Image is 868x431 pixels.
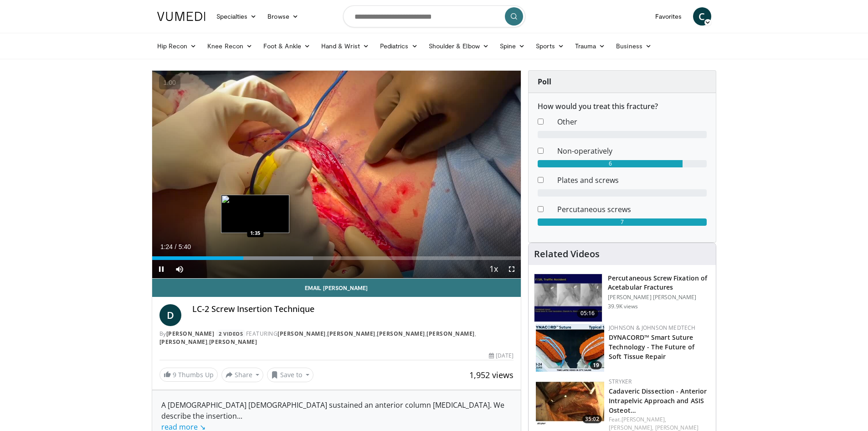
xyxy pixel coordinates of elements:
[538,102,707,111] h6: How would you treat this fracture?
[423,37,494,55] a: Shoulder & Elbow
[611,37,657,55] a: Business
[503,260,521,278] button: Fullscreen
[536,324,604,372] img: 48a250ad-ab0f-467a-96cf-45a5ca85618f.150x105_q85_crop-smart_upscale.jpg
[534,249,600,260] h4: Related Videos
[377,330,425,338] a: [PERSON_NAME]
[173,370,176,379] span: 9
[209,338,257,346] a: [PERSON_NAME]
[609,333,694,361] a: DYNACORD™ Smart Suture Technology - The Future of Soft Tissue Repair
[609,387,707,415] a: Cadaveric Dissection - Anterior Intrapelvic Approach and ASIS Osteot…
[152,256,521,260] div: Progress Bar
[608,274,710,292] h3: Percutaneous Screw Fixation of Acetabular Fractures
[550,175,714,186] dd: Plates and screws
[152,260,170,278] button: Pause
[159,330,514,346] div: By FEATURING , , , , ,
[327,330,375,338] a: [PERSON_NAME]
[192,304,514,314] h4: LC-2 Screw Insertion Technique
[316,37,375,55] a: Hand & Wrist
[538,160,683,167] div: 6
[152,71,521,279] video-js: Video Player
[159,368,218,382] a: 9 Thumbs Up
[693,7,711,26] a: C
[152,37,202,55] a: Hip Recon
[534,274,710,322] a: 05:16 Percutaneous Screw Fixation of Acetabular Fractures [PERSON_NAME] [PERSON_NAME] 39.9K views
[590,361,602,369] span: 19
[221,368,264,382] button: Share
[577,309,599,318] span: 05:16
[375,37,423,55] a: Pediatrics
[170,260,189,278] button: Mute
[608,303,638,310] p: 39.9K views
[582,415,602,423] span: 35:02
[538,77,551,87] strong: Poll
[536,378,604,426] a: 35:02
[157,12,205,21] img: VuMedi Logo
[216,330,246,338] a: 2 Videos
[166,330,215,338] a: [PERSON_NAME]
[221,195,289,233] img: image.jpeg
[530,37,570,55] a: Sports
[550,145,714,156] dd: Non-operatively
[621,415,666,423] a: [PERSON_NAME],
[267,368,313,382] button: Save to
[489,352,514,360] div: [DATE]
[343,5,525,27] input: Search topics, interventions
[609,324,695,332] a: Johnson & Johnson MedTech
[469,369,514,380] span: 1,952 views
[175,243,177,250] span: /
[536,324,604,372] a: 19
[258,37,316,55] a: Foot & Ankle
[538,218,707,226] div: 7
[426,330,475,338] a: [PERSON_NAME]
[608,294,710,301] p: [PERSON_NAME] [PERSON_NAME]
[494,37,530,55] a: Spine
[159,338,208,346] a: [PERSON_NAME]
[550,204,714,215] dd: Percutaneous screws
[262,7,304,26] a: Browse
[484,260,503,278] button: Playback Rate
[202,37,258,55] a: Knee Recon
[570,37,611,55] a: Trauma
[211,7,262,26] a: Specialties
[609,378,632,385] a: Stryker
[159,304,181,326] a: D
[534,274,602,322] img: 134112_0000_1.png.150x105_q85_crop-smart_upscale.jpg
[650,7,688,26] a: Favorites
[536,378,604,426] img: e4a99802-c30d-47bf-a264-eaadf192668e.150x105_q85_crop-smart_upscale.jpg
[160,243,173,250] span: 1:24
[277,330,326,338] a: [PERSON_NAME]
[550,116,714,127] dd: Other
[152,279,521,297] a: Email [PERSON_NAME]
[179,243,191,250] span: 5:40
